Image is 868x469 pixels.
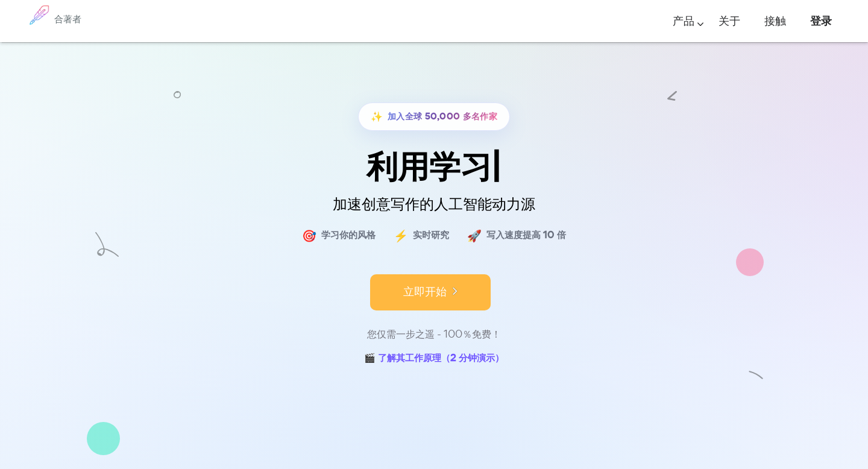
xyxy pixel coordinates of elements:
[333,193,535,214] font: 加速创意写作的人工智能动力源
[364,351,504,365] font: 🎬 了解其工作原理（2 分钟演示）
[719,4,740,39] a: 关于
[764,4,786,39] a: 接触
[371,109,383,123] font: ✨
[370,274,491,310] button: 立即开始
[764,14,786,28] font: 接触
[673,14,694,28] font: 产品
[736,248,764,276] img: 形状
[810,14,832,28] font: 登录
[367,327,501,341] font: 您仅需一步之遥 - 100％免费！
[467,227,482,244] font: 🚀
[394,227,408,244] font: ⚡
[403,283,447,300] font: 立即开始
[719,14,740,28] font: 关于
[810,4,832,39] a: 登录
[95,232,119,257] img: 形状
[302,227,316,244] font: 🎯
[749,368,764,383] img: 形状
[388,110,497,122] font: 加入全球 50,000 多名作家
[486,228,566,242] font: 写入速度提高 10 倍
[673,4,694,39] a: 产品
[413,228,449,242] font: 实时研究
[87,422,120,455] img: 形状
[133,149,735,183] div: 利用学习
[364,350,504,368] a: 🎬 了解其工作原理（2 分钟演示）
[54,12,81,25] font: 合著者
[321,228,376,242] font: 学习你的风格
